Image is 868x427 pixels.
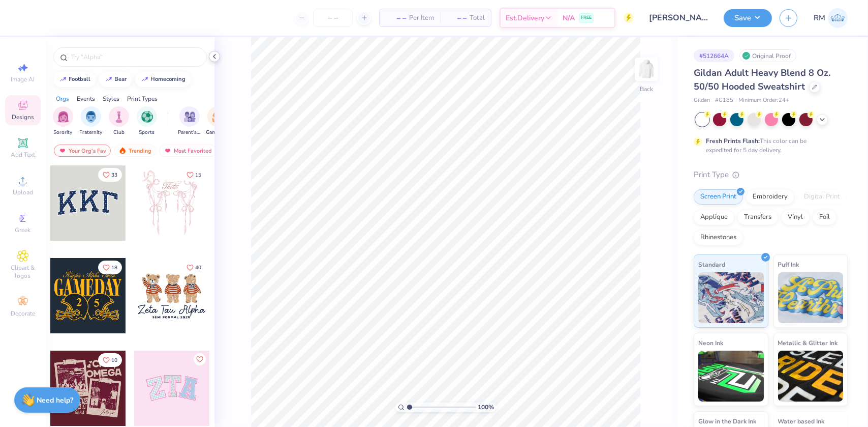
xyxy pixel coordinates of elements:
[53,106,73,136] button: filter button
[178,129,201,136] span: Parent's Weekend
[105,76,113,82] img: trend_line.gif
[182,261,206,274] button: Like
[212,111,224,123] img: Game Day Image
[137,106,157,136] button: filter button
[506,13,544,23] span: Est. Delivery
[77,94,95,103] div: Events
[115,76,127,82] div: bear
[778,416,825,426] span: Water based Ink
[737,210,778,225] div: Transfers
[206,106,229,136] div: filter for Game Day
[698,337,723,348] span: Neon Ink
[111,358,117,363] span: 10
[409,13,434,23] span: Per Item
[778,337,838,348] span: Metallic & Glitter Ink
[11,151,35,159] span: Add Text
[178,106,201,136] button: filter button
[797,189,847,205] div: Digital Print
[13,188,33,196] span: Upload
[814,8,848,28] a: RM
[59,76,67,82] img: trend_line.gif
[739,49,796,62] div: Original Proof
[778,351,844,402] img: Metallic & Glitter Ink
[182,168,206,182] button: Like
[56,94,69,103] div: Orgs
[470,13,485,23] span: Total
[5,264,41,280] span: Clipart & logos
[159,145,216,157] div: Most Favorited
[724,9,772,27] button: Save
[113,111,125,123] img: Club Image
[581,14,592,21] span: FREE
[98,168,122,182] button: Like
[103,94,119,103] div: Styles
[109,106,129,136] button: filter button
[694,169,848,181] div: Print Type
[80,106,103,136] button: filter button
[54,129,73,136] span: Sorority
[111,265,117,270] span: 18
[57,111,69,123] img: Sorority Image
[99,72,132,87] button: bear
[139,129,155,136] span: Sports
[98,353,122,367] button: Like
[70,52,200,62] input: Try "Alpha"
[37,395,74,405] strong: Need help?
[698,351,764,402] img: Neon Ink
[69,76,91,82] div: football
[141,111,153,123] img: Sports Image
[694,189,743,205] div: Screen Print
[694,96,710,105] span: Gildan
[113,129,125,136] span: Club
[53,106,73,136] div: filter for Sorority
[137,106,157,136] div: filter for Sports
[206,106,229,136] button: filter button
[195,265,201,270] span: 40
[478,403,494,412] span: 100 %
[114,145,156,157] div: Trending
[184,111,196,123] img: Parent's Weekend Image
[141,76,149,82] img: trend_line.gif
[814,12,825,24] span: RM
[11,75,35,83] span: Image AI
[151,76,186,82] div: homecoming
[313,9,353,27] input: – –
[58,147,67,154] img: most_fav.gif
[694,230,743,245] div: Rhinestones
[80,106,103,136] div: filter for Fraternity
[80,129,103,136] span: Fraternity
[53,72,96,87] button: football
[694,67,830,93] span: Gildan Adult Heavy Blend 8 Oz. 50/50 Hooded Sweatshirt
[54,145,111,157] div: Your Org's Fav
[85,111,97,123] img: Fraternity Image
[127,94,158,103] div: Print Types
[135,72,191,87] button: homecoming
[194,353,206,365] button: Like
[641,8,716,28] input: Untitled Design
[813,210,836,225] div: Foil
[640,84,653,94] div: Back
[698,272,764,323] img: Standard
[738,96,789,105] span: Minimum Order: 24 +
[206,129,229,136] span: Game Day
[694,210,734,225] div: Applique
[694,49,734,62] div: # 512664A
[15,226,31,234] span: Greek
[109,106,129,136] div: filter for Club
[778,259,799,270] span: Puff Ink
[111,173,117,178] span: 33
[446,13,467,23] span: – –
[636,59,657,79] img: Back
[563,13,575,23] span: N/A
[778,272,844,323] img: Puff Ink
[706,136,831,155] div: This color can be expedited for 5 day delivery.
[698,416,756,426] span: Glow in the Dark Ink
[698,259,725,270] span: Standard
[746,189,794,205] div: Embroidery
[12,113,34,121] span: Designs
[781,210,810,225] div: Vinyl
[118,147,127,154] img: trending.gif
[164,147,172,154] img: most_fav.gif
[178,106,201,136] div: filter for Parent's Weekend
[706,137,760,145] strong: Fresh Prints Flash:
